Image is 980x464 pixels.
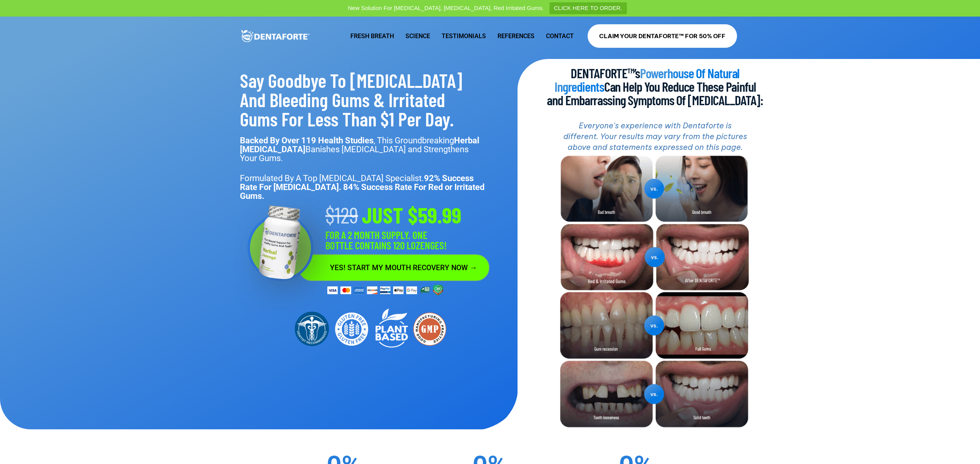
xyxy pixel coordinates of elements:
[540,27,580,45] a: Contact
[240,136,374,145] strong: Backed By Over 119 Health Studies
[298,254,489,281] a: YES! START MY MOUTH RECOVERY NOW →
[400,27,436,45] a: Science
[492,27,540,45] a: References
[549,2,627,14] a: CLICK HERE TO ORDER.
[240,173,484,201] strong: 92% Success Rate For [MEDICAL_DATA]. 84% Success Rate For Red or Irritated Gums.
[325,230,502,250] h2: FOR A 2 MONTH SUPPLY. ONE BOTTLE CONTAINS 120 LOZENGES!
[240,71,506,128] h2: Say Goodbye To [MEDICAL_DATA] And Bleeding Gums & Irritated Gums For Less Than $1 Per Day.
[240,136,479,154] strong: Herbal [MEDICAL_DATA]
[599,32,725,40] span: CLAIM YOUR DENTAFORTE™ FOR 50% OFF
[436,27,492,45] a: Testimonials
[330,264,477,271] span: YES! START MY MOUTH RECOVERY NOW →
[554,65,739,94] span: Powerhouse Of Natural Ingredients
[240,136,485,163] p: , This Groundbreaking Banishes [MEDICAL_DATA] and Strengthens Your Gums.
[240,174,485,200] p: Formulated By A Top [MEDICAL_DATA] Specialist.
[547,66,763,107] h2: DENTAFORTE™’s Can Help You Reduce These Painful and Embarrassing Symptoms Of [MEDICAL_DATA]:
[362,203,461,226] h2: Just $59.99
[345,27,400,45] a: Fresh Breath
[563,121,747,152] i: Everyone's experience with Dentaforte is different. Your results may vary from the pictures above...
[588,24,737,48] a: CLAIM YOUR DENTAFORTE™ FOR 50% OFF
